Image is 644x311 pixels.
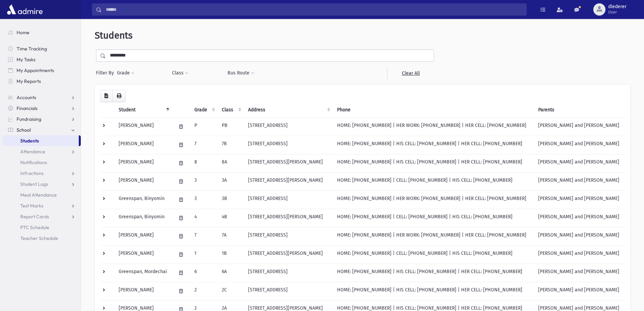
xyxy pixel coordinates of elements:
td: 7 [190,136,218,154]
td: HOME: [PHONE_NUMBER] | CELL: [PHONE_NUMBER] | HIS CELL: [PHONE_NUMBER] [333,245,534,264]
span: Report Cards [20,214,49,220]
td: [STREET_ADDRESS][PERSON_NAME] [244,154,333,172]
td: 8 [190,154,218,172]
td: [STREET_ADDRESS] [244,282,333,300]
td: PB [218,117,244,136]
span: Time Tracking [17,46,47,52]
td: HOME: [PHONE_NUMBER] | CELL: [PHONE_NUMBER] | HIS CELL: [PHONE_NUMBER] [333,209,534,227]
span: My Tasks [17,57,35,63]
td: [PERSON_NAME] [115,245,172,264]
a: My Tasks [3,54,81,65]
span: Home [17,29,29,36]
button: Grade [117,67,135,79]
td: [PERSON_NAME] [115,117,172,136]
td: 4B [218,209,244,227]
td: HOME: [PHONE_NUMBER] | HER WORK: [PHONE_NUMBER] | HER CELL: [PHONE_NUMBER] [333,227,534,245]
td: 3 [190,191,218,209]
a: PTC Schedule [3,222,81,233]
th: Student: activate to sort column descending [115,102,172,118]
span: Notifications [20,159,47,165]
a: Clear All [387,67,434,79]
span: dlederer [608,4,626,9]
span: Teacher Schedule [20,235,58,241]
span: PTC Schedule [20,224,49,230]
td: 4 [190,209,218,227]
a: Time Tracking [3,43,81,54]
td: [PERSON_NAME] and [PERSON_NAME] [534,136,625,154]
img: AdmirePro [5,3,44,16]
a: Student Logs [3,179,81,190]
span: Financials [17,105,38,111]
span: Meal Attendance [20,192,57,198]
td: 8A [218,154,244,172]
td: HOME: [PHONE_NUMBER] | CELL: [PHONE_NUMBER] | HIS CELL: [PHONE_NUMBER] [333,172,534,191]
td: [STREET_ADDRESS] [244,264,333,282]
span: Fundraising [17,116,41,122]
td: [PERSON_NAME] and [PERSON_NAME] [534,282,625,300]
a: Attendance [3,146,81,157]
td: [STREET_ADDRESS][PERSON_NAME] [244,172,333,191]
td: [PERSON_NAME] [115,136,172,154]
button: Print [112,90,126,102]
a: Students [3,135,79,146]
td: HOME: [PHONE_NUMBER] | HIS CELL: [PHONE_NUMBER] | HER CELL: [PHONE_NUMBER] [333,136,534,154]
td: 7A [218,227,244,245]
td: 1B [218,245,244,264]
td: [PERSON_NAME] and [PERSON_NAME] [534,154,625,172]
td: HOME: [PHONE_NUMBER] | HER WORK: [PHONE_NUMBER] | HER CELL: [PHONE_NUMBER] [333,191,534,209]
td: 3 [190,172,218,191]
a: Accounts [3,92,81,103]
a: Test Marks [3,200,81,211]
td: [PERSON_NAME] and [PERSON_NAME] [534,209,625,227]
th: Address: activate to sort column ascending [244,102,333,118]
button: Bus Route [227,67,255,79]
td: [PERSON_NAME] [115,282,172,300]
td: 7 [190,227,218,245]
a: Home [3,27,81,38]
span: User [608,9,626,15]
a: Fundraising [3,114,81,125]
span: My Appointments [17,67,54,73]
td: Greenspan, Binyomin [115,209,172,227]
td: [PERSON_NAME] [115,172,172,191]
a: Notifications [3,157,81,168]
td: [STREET_ADDRESS] [244,227,333,245]
a: Financials [3,103,81,114]
td: P [190,117,218,136]
a: Meal Attendance [3,190,81,200]
button: CSV [100,90,113,102]
th: Grade: activate to sort column ascending [190,102,218,118]
td: Greenspan, Mordechai [115,264,172,282]
span: Attendance [20,149,45,155]
span: School [17,127,31,133]
td: [PERSON_NAME] [115,227,172,245]
td: [PERSON_NAME] and [PERSON_NAME] [534,227,625,245]
td: 6 [190,264,218,282]
td: 7B [218,136,244,154]
span: Student Logs [20,181,48,187]
span: Filter By [96,69,117,76]
td: HOME: [PHONE_NUMBER] | HIS CELL: [PHONE_NUMBER] | HER CELL: [PHONE_NUMBER] [333,264,534,282]
td: [PERSON_NAME] and [PERSON_NAME] [534,264,625,282]
td: [PERSON_NAME] and [PERSON_NAME] [534,191,625,209]
th: Phone [333,102,534,118]
a: My Appointments [3,65,81,76]
th: Parents [534,102,625,118]
a: Infractions [3,168,81,179]
td: 6A [218,264,244,282]
td: Greenspan, Binyomin [115,191,172,209]
span: Students [20,138,39,144]
a: My Reports [3,76,81,87]
input: Search [102,3,526,16]
td: HOME: [PHONE_NUMBER] | HIS CELL: [PHONE_NUMBER] | HER CELL: [PHONE_NUMBER] [333,154,534,172]
a: Report Cards [3,211,81,222]
td: [STREET_ADDRESS][PERSON_NAME] [244,245,333,264]
td: HOME: [PHONE_NUMBER] | HIS CELL: [PHONE_NUMBER] | HER CELL: [PHONE_NUMBER] [333,282,534,300]
td: [STREET_ADDRESS] [244,191,333,209]
td: 2C [218,282,244,300]
td: 1 [190,245,218,264]
td: [STREET_ADDRESS] [244,136,333,154]
td: 2 [190,282,218,300]
td: [PERSON_NAME] [115,154,172,172]
span: Test Marks [20,203,43,209]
